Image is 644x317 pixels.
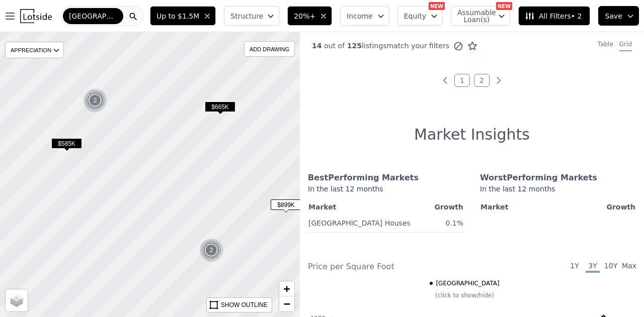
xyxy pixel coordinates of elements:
a: Zoom in [279,281,294,296]
div: Worst Performing Markets [480,172,636,184]
a: Page 1 [454,74,470,87]
button: 20%+ [287,6,332,26]
span: [GEOGRAPHIC_DATA] [436,279,499,287]
a: Layers [6,289,28,311]
a: Previous page [440,75,450,85]
span: match your filters [386,41,449,51]
div: APPRECIATION [5,42,64,58]
div: Price per Square Foot [308,261,472,273]
th: Market [308,200,429,214]
div: Table [598,40,613,51]
div: $585K [51,138,82,153]
div: (click to show/hide) [301,291,628,299]
span: All Filters • 2 [525,11,582,21]
span: [GEOGRAPHIC_DATA] [69,11,117,21]
button: Income [340,6,389,26]
div: NEW [429,2,445,10]
span: − [284,297,290,310]
span: $899K [271,199,301,210]
span: Assumable Loan(s) [457,9,490,23]
div: out of listings [300,41,477,51]
button: Structure [224,6,279,26]
th: Growth [556,200,636,214]
span: $585K [51,138,82,149]
a: Next page [494,75,504,85]
th: Growth [429,200,464,214]
button: All Filters• 2 [518,6,590,26]
th: Market [480,200,556,214]
button: Save [598,6,638,26]
div: In the last 12 months [308,184,464,200]
span: 0.1% [445,219,463,227]
span: 125 [345,42,362,50]
div: In the last 12 months [480,184,636,200]
span: 14 [312,42,321,50]
div: 2 [199,238,223,262]
div: SHOW OUTLINE [221,300,268,309]
button: Up to $1.5M [150,6,216,26]
button: Assumable Loan(s) [451,6,510,26]
div: ADD DRAWING [245,42,294,56]
span: 10Y [604,261,618,273]
span: Max [622,261,636,273]
span: $665K [205,101,235,112]
button: Equity [397,6,443,26]
span: Structure [230,11,263,21]
img: g1.png [199,238,224,262]
img: g1.png [83,88,108,113]
div: 2 [83,88,107,113]
span: 20%+ [294,11,315,21]
h1: Market Insights [414,126,530,144]
span: Income [347,11,373,21]
span: 3Y [586,261,600,273]
div: $665K [205,101,235,116]
span: + [284,282,290,295]
a: Zoom out [279,296,294,311]
div: Grid [619,40,632,51]
a: Page 2 [474,74,490,87]
div: Best Performing Markets [308,172,464,184]
span: Save [605,11,622,21]
div: NEW [496,2,512,10]
span: Up to $1.5M [156,11,199,21]
span: 1Y [568,261,582,273]
span: Equity [404,11,426,21]
img: Lotside [20,9,52,23]
ul: Pagination [300,75,644,85]
div: $899K [271,199,301,214]
a: [GEOGRAPHIC_DATA] Houses [308,215,411,228]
